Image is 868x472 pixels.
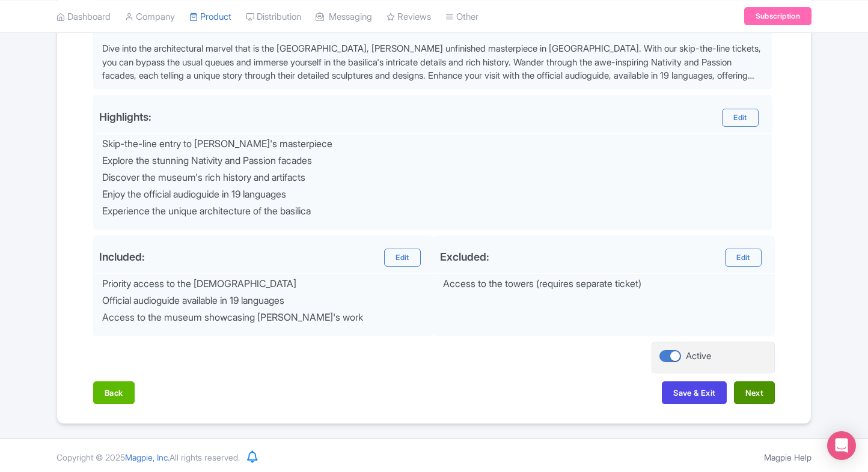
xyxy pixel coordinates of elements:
a: Subscription [744,7,811,25]
button: Save & Exit [662,381,727,404]
div: Excluded: [440,250,489,263]
a: Edit [725,249,761,267]
div: Dive into the architectural marvel that is the [GEOGRAPHIC_DATA], [PERSON_NAME] unfinished master... [102,42,765,83]
div: Highlights: [99,110,151,123]
div: Official audioguide available in 19 languages [102,295,427,306]
div: Active [686,349,711,363]
div: Access to the museum showcasing [PERSON_NAME]'s work [102,312,427,323]
div: Experience the unique architecture of the basilica [102,206,765,217]
a: Edit [722,109,758,127]
span: Magpie, Inc. [125,452,170,462]
div: Explore the stunning Nativity and Passion facades [102,156,765,166]
div: Enjoy the official audioguide in 19 languages [102,189,765,200]
a: Magpie Help [764,452,811,462]
button: Next [734,381,775,404]
div: Copyright © 2025 All rights reserved. [49,451,247,464]
a: Edit [384,249,420,267]
div: Open Intercom Messenger [827,431,856,460]
button: Back [93,381,135,404]
div: Included: [99,250,145,263]
div: Priority access to the [DEMOGRAPHIC_DATA] [102,279,427,289]
div: Discover the museum's rich history and artifacts [102,172,765,183]
div: Access to the towers (requires separate ticket) [443,279,768,289]
div: Skip-the-line entry to [PERSON_NAME]'s masterpiece [102,139,765,150]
